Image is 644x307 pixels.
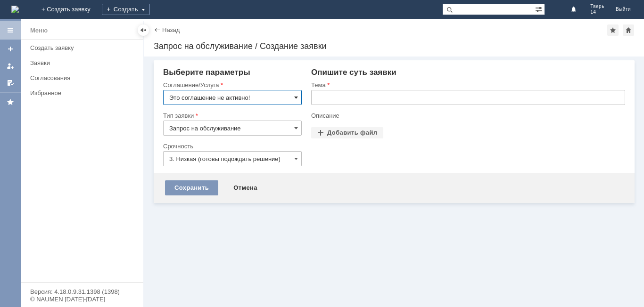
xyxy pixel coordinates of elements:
[311,82,623,88] div: Тема
[590,9,604,15] span: 14
[154,41,635,51] div: Запрос на обслуживание / Создание заявки
[102,4,150,15] div: Создать
[30,74,138,81] div: Согласования
[162,26,180,33] a: Назад
[26,56,141,70] a: Заявки
[30,89,127,97] div: Избранное
[11,6,19,13] img: logo
[30,59,138,66] div: Заявки
[26,40,141,55] a: Создать заявку
[30,44,138,51] div: Создать заявку
[11,6,19,13] a: Перейти на домашнюю страницу
[26,71,141,85] a: Согласования
[138,24,149,36] div: Скрыть меню
[590,4,604,9] span: Тверь
[3,75,18,90] a: Мои согласования
[30,25,48,36] div: Меню
[3,41,18,57] a: Создать заявку
[30,289,134,295] div: Версия: 4.18.0.9.31.1398 (1398)
[163,68,250,77] span: Выберите параметры
[163,143,300,149] div: Срочность
[607,24,619,36] div: Добавить в избранное
[623,24,634,36] div: Сделать домашней страницей
[163,82,300,88] div: Соглашение/Услуга
[311,68,396,77] span: Опишите суть заявки
[3,58,18,73] a: Мои заявки
[311,113,623,119] div: Описание
[535,4,545,13] span: Расширенный поиск
[163,113,300,119] div: Тип заявки
[30,296,134,302] div: © NAUMEN [DATE]-[DATE]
